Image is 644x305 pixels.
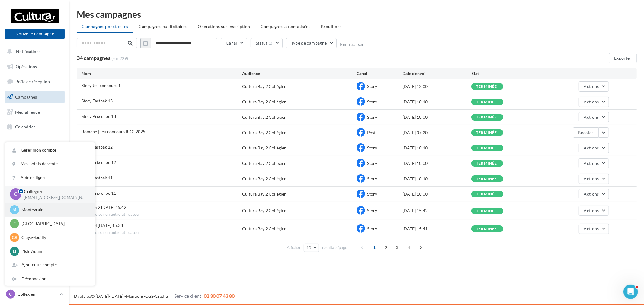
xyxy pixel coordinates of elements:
[5,258,95,272] div: Ajouter un compte
[242,226,287,232] div: Cultura Bay 2 Collégien
[402,130,471,136] div: [DATE] 07:20
[404,243,414,252] span: 4
[82,175,113,180] span: Story Eastpak 11
[82,190,116,196] span: Story Prix choc 11
[367,176,377,181] span: Story
[139,24,187,29] span: Campagnes publicitaires
[242,99,287,105] div: Cultura Bay 2 Collégien
[82,71,242,77] div: Nom
[584,191,599,197] span: Actions
[402,145,471,151] div: [DATE] 10:10
[584,145,599,150] span: Actions
[21,207,88,213] p: Montevrain
[82,98,113,103] span: Story Eastpak 13
[584,176,599,181] span: Actions
[82,223,123,228] span: t choupi 27-08-2025 15:33
[623,285,638,299] iframe: Intercom live chat
[13,207,17,213] span: M
[268,41,273,46] span: (1)
[242,114,287,120] div: Cultura Bay 2 Collégien
[367,115,377,120] span: Story
[5,288,65,300] a: C Collegien
[402,208,471,214] div: [DATE] 15:42
[476,115,497,119] div: terminée
[242,176,287,182] div: Cultura Bay 2 Collégien
[16,49,40,54] span: Notifications
[579,97,609,107] button: Actions
[579,112,609,122] button: Actions
[476,146,497,150] div: terminée
[402,191,471,197] div: [DATE] 10:00
[357,71,402,77] div: Canal
[402,226,471,232] div: [DATE] 15:41
[82,144,113,149] span: Story Eastpak 12
[204,293,235,299] span: 02 30 07 43 80
[242,160,287,166] div: Cultura Bay 2 Collégien
[573,127,599,138] button: Booster
[21,221,88,227] p: [GEOGRAPHIC_DATA]
[18,291,58,297] p: Collegien
[5,29,65,39] button: Nouvelle campagne
[579,143,609,153] button: Actions
[579,206,609,216] button: Actions
[402,160,471,166] div: [DATE] 10:00
[476,177,497,181] div: terminée
[367,226,377,231] span: Story
[306,245,312,250] span: 10
[579,158,609,168] button: Actions
[402,114,471,120] div: [DATE] 10:00
[367,84,377,89] span: Story
[82,230,242,235] span: Envoyée par un autre utilisateur
[367,208,377,213] span: Story
[242,145,287,151] div: Cultura Bay 2 Collégien
[4,45,63,58] button: Notifications
[584,208,599,213] span: Actions
[145,294,153,299] a: CGS
[5,157,95,171] a: Mes points de vente
[82,83,120,88] span: Story Jeu concours 1
[584,99,599,104] span: Actions
[242,191,287,197] div: Cultura Bay 2 Collégien
[584,115,599,120] span: Actions
[476,85,497,89] div: terminée
[15,94,37,99] span: Campagnes
[367,161,377,166] span: Story
[24,195,85,200] p: [EMAIL_ADDRESS][DOMAIN_NAME]
[13,221,16,227] span: F
[15,109,40,114] span: Médiathèque
[5,171,95,184] a: Aide en ligne
[198,24,250,29] span: Operations sur inscription
[21,248,88,254] p: L'Isle Adam
[242,83,287,90] div: Cultura Bay 2 Collégien
[286,38,337,48] button: Type de campagne
[15,124,35,129] span: Calendrier
[367,130,376,135] span: Post
[584,226,599,231] span: Actions
[14,191,18,198] span: C
[476,227,497,231] div: terminée
[155,294,169,299] a: Crédits
[322,245,347,250] span: résultats/page
[77,55,111,61] span: 34 campagnes
[242,208,287,214] div: Cultura Bay 2 Collégien
[476,192,497,196] div: terminée
[126,294,144,299] a: Mentions
[12,234,17,241] span: CS
[82,129,145,134] span: Romane | Jeu concours RDC 2025
[609,53,637,63] button: Exporter
[5,272,95,286] div: Déconnexion
[21,234,88,241] p: Claye-Souilly
[74,294,91,299] a: Digitaleo
[402,71,471,77] div: Date d'envoi
[476,209,497,213] div: terminée
[82,114,116,119] span: Story Prix choc 13
[392,243,402,252] span: 3
[221,38,247,48] button: Canal
[584,161,599,166] span: Actions
[24,188,85,195] p: Collegien
[370,243,379,252] span: 1
[476,100,497,104] div: terminée
[471,71,540,77] div: État
[476,131,497,135] div: terminée
[261,24,311,29] span: Campagnes automatisées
